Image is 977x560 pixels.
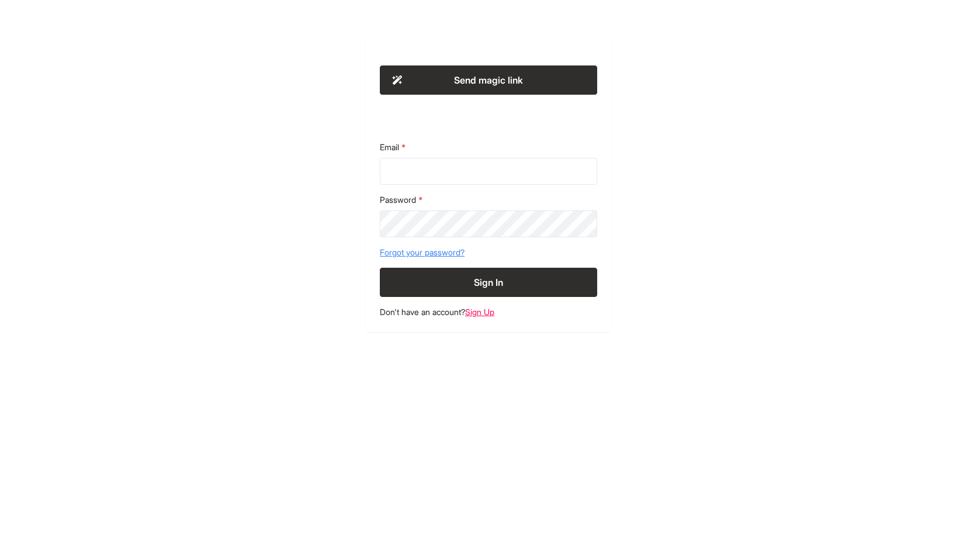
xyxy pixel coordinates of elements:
footer: Don't have an account? [380,306,597,318]
label: Email [380,141,597,153]
button: Sign In [380,268,597,297]
a: Sign Up [465,307,494,317]
label: Password [380,194,597,206]
button: Send magic link [380,65,597,95]
a: Forgot your password? [380,247,597,258]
